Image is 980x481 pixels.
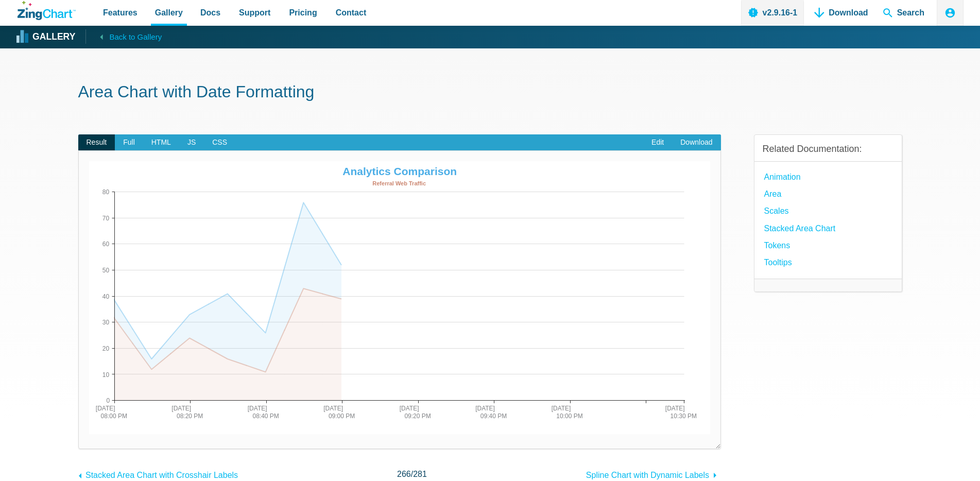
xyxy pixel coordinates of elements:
[336,6,367,20] span: Contact
[586,471,709,479] span: Spline Chart with Dynamic Labels
[179,134,204,151] span: JS
[143,134,179,151] span: HTML
[643,134,672,151] a: Edit
[239,6,270,20] span: Support
[204,134,235,151] span: CSS
[18,29,75,45] a: Gallery
[764,221,836,235] a: Stacked Area Chart
[764,170,801,184] a: Animation
[764,255,792,269] a: Tooltips
[764,238,790,252] a: Tokens
[672,134,720,151] a: Download
[397,470,411,478] span: 266
[413,470,427,478] span: 281
[85,471,238,479] span: Stacked Area Chart with Crosshair Labels
[763,143,893,155] h3: Related Documentation:
[397,467,427,481] span: /
[109,30,162,44] span: Back to Gallery
[18,1,76,20] a: ZingChart Logo. Click to return to the homepage
[115,134,143,151] span: Full
[200,6,220,20] span: Docs
[764,187,782,201] a: Area
[103,6,137,20] span: Features
[155,6,183,20] span: Gallery
[32,32,75,42] strong: Gallery
[764,204,789,218] a: Scales
[289,6,317,20] span: Pricing
[78,81,902,105] h1: Area Chart with Date Formatting
[78,134,115,151] span: Result
[85,29,162,44] a: Back to Gallery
